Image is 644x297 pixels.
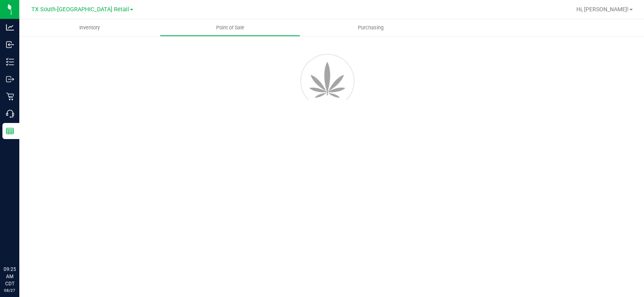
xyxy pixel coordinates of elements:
span: Purchasing [347,24,394,31]
a: Purchasing [300,19,441,36]
a: Point of Sale [160,19,300,36]
inline-svg: Reports [6,127,14,135]
inline-svg: Call Center [6,110,14,118]
inline-svg: Retail [6,92,14,100]
span: TX South-[GEOGRAPHIC_DATA] Retail [31,6,129,13]
inline-svg: Inbound [6,41,14,49]
span: Hi, [PERSON_NAME]! [576,6,629,12]
p: 09:25 AM CDT [4,266,16,287]
inline-svg: Outbound [6,75,14,83]
a: Inventory [19,19,160,36]
inline-svg: Inventory [6,58,14,66]
span: Inventory [68,24,111,31]
inline-svg: Analytics [6,23,14,31]
span: Point of Sale [205,24,255,31]
p: 08/27 [4,287,16,293]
